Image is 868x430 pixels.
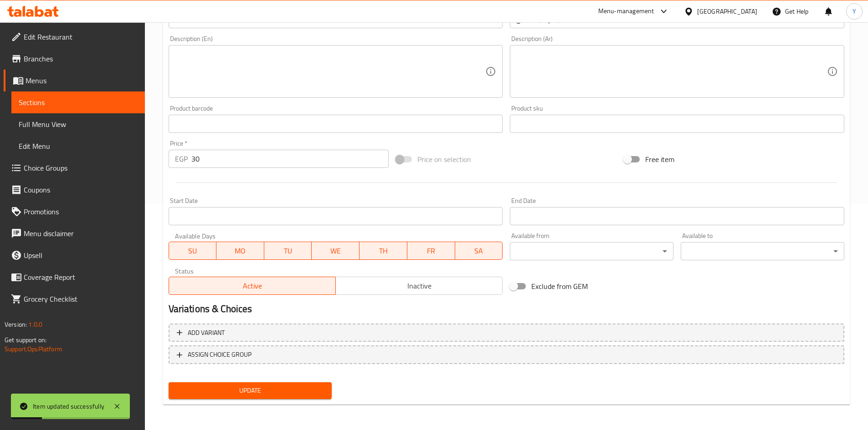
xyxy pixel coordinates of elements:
a: Full Menu View [11,113,145,135]
button: SU [169,242,217,260]
span: Price on selection [417,154,471,165]
span: SU [173,244,213,258]
a: Edit Restaurant [4,26,145,48]
span: Free item [645,154,674,165]
button: Add variant [169,324,844,342]
span: Get support on: [5,334,46,346]
button: SA [455,242,503,260]
div: ​ [681,242,844,260]
div: Menu-management [598,6,654,17]
span: Exclude from GEM [531,281,588,292]
span: Branches [24,53,138,64]
a: Upsell [4,244,145,266]
a: Coverage Report [4,266,145,288]
span: Menu disclaimer [24,228,138,239]
h2: Variations & Choices [169,302,844,316]
a: Edit Menu [11,135,145,157]
span: Add variant [188,327,225,339]
div: Item updated successfully [33,401,104,411]
div: ​ [510,242,673,260]
span: FR [411,244,452,258]
span: Inactive [339,279,499,293]
span: Upsell [24,250,138,261]
p: EGP [175,153,188,164]
a: Branches [4,48,145,70]
a: Menu disclaimer [4,223,145,244]
span: Full Menu View [19,119,138,130]
span: WE [315,244,356,258]
span: Coupons [24,184,138,195]
button: TH [360,242,407,260]
input: Please enter price [191,150,389,168]
button: FR [407,242,455,260]
span: TH [363,244,404,258]
span: Coverage Report [24,272,138,283]
span: Sections [19,97,138,108]
span: Edit Menu [19,141,138,152]
div: [GEOGRAPHIC_DATA] [697,6,757,16]
a: Menus [4,70,145,91]
button: MO [216,242,264,260]
input: Please enter product barcode [169,115,503,133]
span: Update [176,385,325,396]
span: Active [173,279,332,293]
span: TU [268,244,308,258]
span: MO [220,244,261,258]
button: Update [169,382,332,399]
button: WE [312,242,360,260]
button: TU [264,242,312,260]
a: Sections [11,91,145,113]
span: Y [853,6,856,16]
a: Coupons [4,179,145,201]
button: ASSIGN CHOICE GROUP [169,345,844,364]
span: Grocery Checklist [24,293,138,304]
span: Promotions [24,206,138,217]
input: Please enter product sku [510,115,844,133]
a: Grocery Checklist [4,288,145,310]
span: 1.0.0 [28,319,42,330]
span: Menus [26,75,138,86]
a: Choice Groups [4,157,145,179]
span: SA [459,244,499,258]
button: Active [169,277,336,295]
a: Support.OpsPlatform [5,343,62,355]
span: ASSIGN CHOICE GROUP [188,349,252,360]
a: Promotions [4,201,145,223]
span: Edit Restaurant [24,31,138,42]
span: Choice Groups [24,162,138,173]
button: Inactive [335,277,503,295]
span: Version: [5,319,27,330]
